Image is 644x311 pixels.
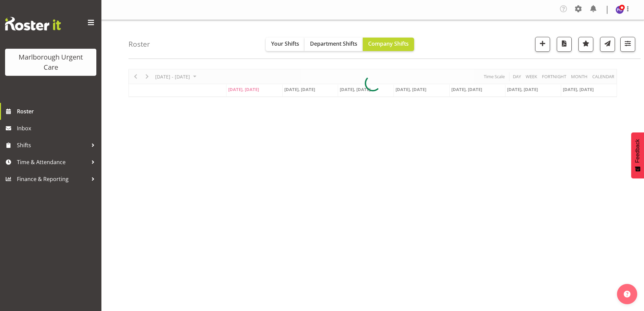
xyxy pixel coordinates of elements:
[557,37,572,52] button: Download a PDF of the roster according to the set date range.
[368,40,409,47] span: Company Shifts
[17,174,88,184] span: Finance & Reporting
[17,106,98,116] span: Roster
[535,37,550,52] button: Add a new shift
[631,132,644,178] button: Feedback - Show survey
[624,291,630,297] img: help-xxl-2.png
[17,123,98,133] span: Inbox
[616,6,624,14] img: payroll-officer11877.jpg
[635,139,641,163] span: Feedback
[310,40,357,47] span: Department Shifts
[600,37,615,52] button: Send a list of all shifts for the selected filtered period to all rostered employees.
[128,40,150,48] h4: Roster
[271,40,299,47] span: Your Shifts
[12,52,90,72] div: Marlborough Urgent Care
[266,38,305,51] button: Your Shifts
[17,140,88,150] span: Shifts
[363,38,414,51] button: Company Shifts
[17,157,88,167] span: Time & Attendance
[5,17,61,30] img: Rosterit website logo
[620,37,635,52] button: Filter Shifts
[305,38,363,51] button: Department Shifts
[578,37,593,52] button: Highlight an important date within the roster.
